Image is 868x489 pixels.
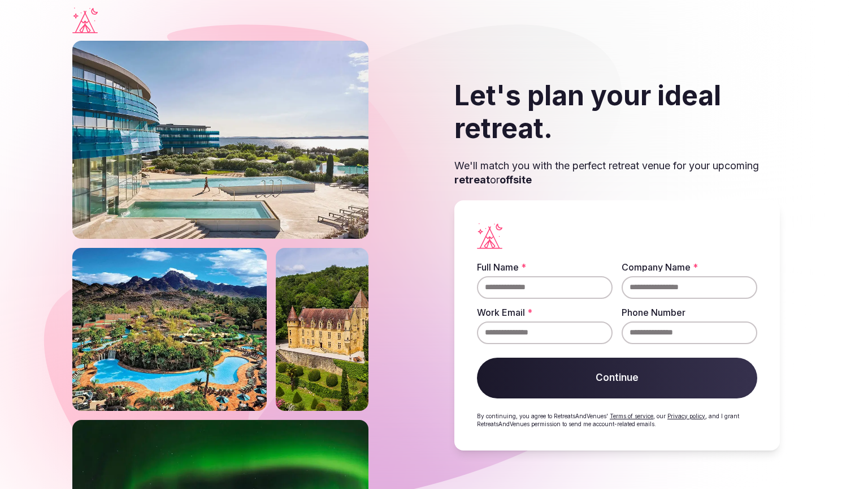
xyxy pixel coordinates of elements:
[72,41,368,239] img: Falkensteiner outdoor resort with pools
[477,263,613,272] label: Full Name
[477,358,757,398] button: Continue
[500,174,532,186] strong: offsite
[622,263,757,272] label: Company Name
[622,308,757,317] label: Phone Number
[454,158,780,187] p: We'll match you with the perfect retreat venue for your upcoming or
[72,248,267,411] img: Phoenix river ranch resort
[610,413,653,419] a: Terms of service
[454,174,490,186] strong: retreat
[72,7,98,33] a: Visit the homepage
[667,413,705,419] a: Privacy policy
[477,412,757,428] p: By continuing, you agree to RetreatsAndVenues' , our , and I grant RetreatsAndVenues permission t...
[454,79,780,144] h2: Let's plan your ideal retreat.
[477,308,613,317] label: Work Email
[276,248,368,411] img: Castle on a slope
